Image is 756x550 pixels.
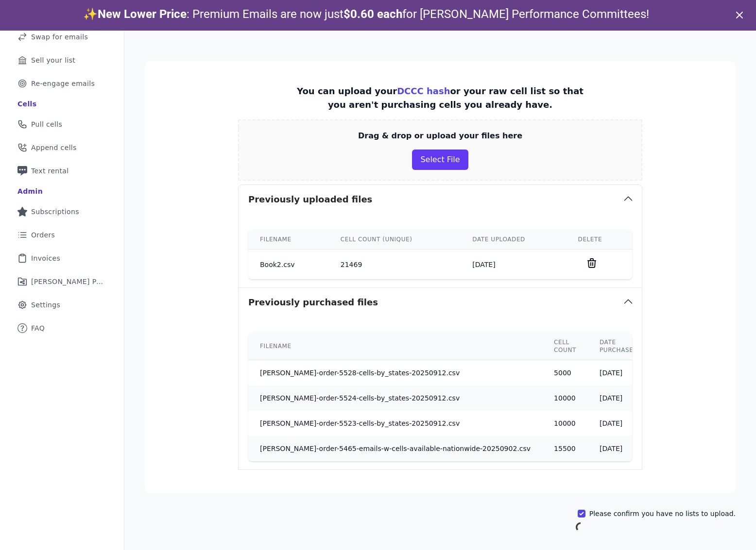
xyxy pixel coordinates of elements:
[542,411,588,436] td: 10000
[542,333,588,360] th: Cell count
[329,250,461,280] td: 21469
[542,436,588,461] td: 15500
[31,277,104,286] span: [PERSON_NAME] Performance
[567,230,632,250] th: Delete
[31,230,55,240] span: Orders
[8,201,116,222] a: Subscriptions
[8,294,116,316] a: Settings
[8,114,116,135] a: Pull cells
[8,248,116,269] a: Invoices
[31,79,95,88] span: Re-engage emails
[239,288,642,317] button: Previously purchased files
[31,119,62,129] span: Pull cells
[248,411,542,436] td: [PERSON_NAME]-order-5523-cells-by_states-20250912.csv
[588,411,650,436] td: [DATE]
[31,166,69,176] span: Text rental
[31,253,60,263] span: Invoices
[588,436,650,461] td: [DATE]
[8,271,116,292] a: [PERSON_NAME] Performance
[8,50,116,71] a: Sell your list
[17,99,36,109] div: Cells
[588,333,650,360] th: Date purchased
[31,55,75,65] span: Sell your list
[31,143,77,152] span: Append cells
[8,26,116,48] a: Swap for emails
[31,32,88,42] span: Swap for emails
[248,230,329,250] th: Filename
[289,84,592,112] p: You can upload your or your raw cell list so that you aren't purchasing cells you already have.
[8,160,116,182] a: Text rental
[329,230,461,250] th: Cell count (unique)
[588,360,650,386] td: [DATE]
[248,360,542,386] td: [PERSON_NAME]-order-5528-cells-by_states-20250912.csv
[461,250,566,280] td: [DATE]
[248,385,542,411] td: [PERSON_NAME]-order-5524-cells-by_states-20250912.csv
[248,250,329,280] td: Book2.csv
[17,186,43,196] div: Admin
[239,185,642,214] button: Previously uploaded files
[248,193,372,206] h3: Previously uploaded files
[589,509,736,518] label: Please confirm you have no lists to upload.
[397,86,450,96] a: DCCC hash
[412,150,468,170] button: Select File
[248,296,378,309] h3: Previously purchased files
[588,385,650,411] td: [DATE]
[358,130,522,142] p: Drag & drop or upload your files here
[31,300,60,310] span: Settings
[461,230,566,250] th: Date uploaded
[8,137,116,158] a: Append cells
[248,436,542,461] td: [PERSON_NAME]-order-5465-emails-w-cells-available-nationwide-20250902.csv
[31,323,45,333] span: FAQ
[542,385,588,411] td: 10000
[248,333,542,360] th: Filename
[8,224,116,246] a: Orders
[31,207,79,217] span: Subscriptions
[542,360,588,386] td: 5000
[8,317,116,339] a: FAQ
[8,73,116,94] a: Re-engage emails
